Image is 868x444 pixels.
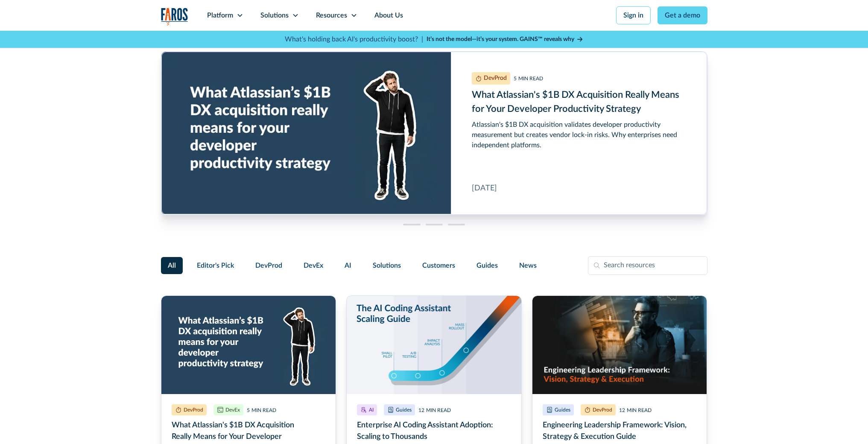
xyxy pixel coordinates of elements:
[422,260,455,271] span: Customers
[161,8,188,25] img: Logo of the analytics and reporting company Faros.
[347,296,521,394] img: Illustration of hockey stick-like scaling from pilot to mass rollout
[161,296,336,394] img: Developer scratching his head on a blue background
[476,260,498,271] span: Guides
[161,52,707,215] a: What Atlassian's $1B DX Acquisition Really Means for Your Developer Productivity Strategy
[658,6,707,24] a: Get a demo
[345,260,351,271] span: AI
[260,10,289,20] div: Solutions
[532,296,707,394] img: Realistic image of an engineering leader at work
[161,8,188,25] a: home
[161,52,707,215] div: cms-link
[519,260,537,271] span: News
[316,10,347,20] div: Resources
[197,260,234,271] span: Editor's Pick
[427,35,584,44] a: It’s not the model—it’s your system. GAINS™ reveals why
[373,260,401,271] span: Solutions
[588,256,707,275] input: Search resources
[168,260,176,271] span: All
[207,10,233,20] div: Platform
[255,260,282,271] span: DevProd
[304,260,323,271] span: DevEx
[616,6,651,24] a: Sign in
[427,36,574,42] strong: It’s not the model—it’s your system. GAINS™ reveals why
[285,34,423,44] p: What's holding back AI's productivity boost? |
[161,256,707,275] form: Filter Form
